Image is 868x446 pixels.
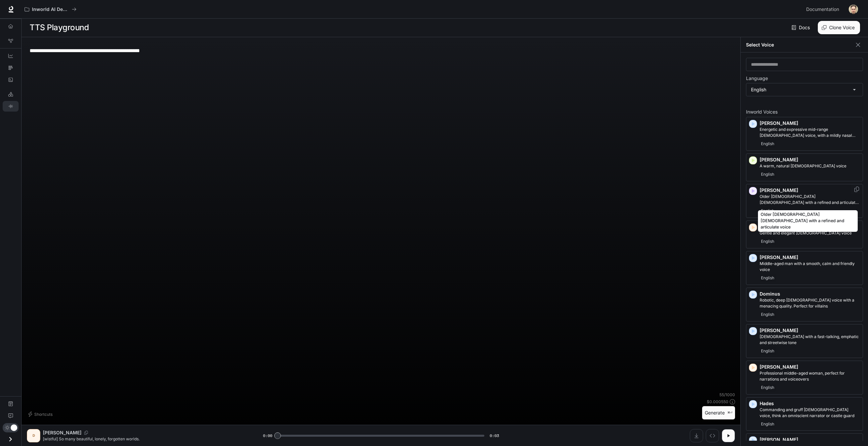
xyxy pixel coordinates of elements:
[760,237,776,245] span: English
[760,274,776,282] span: English
[27,409,55,419] button: Shortcuts
[28,430,39,441] div: D
[760,370,860,382] p: Professional middle-aged woman, perfect for narrations and voiceovers
[760,254,860,261] p: [PERSON_NAME]
[760,291,860,297] p: Dominus
[760,261,860,273] p: Middle-aged man with a smooth, calm and friendly voice
[32,7,69,12] p: Inworld AI Demos
[818,21,860,34] button: Clone Voice
[849,5,858,14] img: User avatar
[760,230,860,236] p: Gentle and elegant female voice
[806,5,839,14] span: Documentation
[760,420,776,428] span: English
[760,194,860,206] p: Older British male with a refined and articulate voice
[3,36,19,46] a: Graph Registry
[760,140,776,148] span: English
[706,429,719,442] button: Inspect
[760,120,860,127] p: [PERSON_NAME]
[853,187,860,192] button: Copy Voice ID
[760,334,860,346] p: Male with a fast-talking, emphatic and streetwise tone
[746,76,768,81] p: Language
[3,50,19,61] a: Dashboards
[11,424,17,431] span: Dark mode toggle
[760,127,860,138] p: Energetic and expressive mid-range male voice, with a mildly nasal quality
[43,436,247,442] p: [wistful] So many beautiful, lonely, forgotten worlds.
[22,3,79,16] button: All workspaces
[760,170,776,178] span: English
[790,21,812,34] a: Docs
[760,327,860,334] p: [PERSON_NAME]
[760,407,860,419] p: Commanding and gruff male voice, think an omniscient narrator or castle guard
[3,410,19,421] a: Feedback
[30,21,89,34] h1: TTS Playground
[804,3,844,16] a: Documentation
[760,163,860,169] p: A warm, natural female voice
[758,210,858,232] div: Older [DEMOGRAPHIC_DATA] [DEMOGRAPHIC_DATA] with a refined and articulate voice
[760,156,860,163] p: [PERSON_NAME]
[760,297,860,309] p: Robotic, deep male voice with a menacing quality. Perfect for villains
[719,392,735,398] p: 55 / 1000
[263,432,272,439] span: 0:00
[760,364,860,370] p: [PERSON_NAME]
[3,21,19,32] a: Overview
[760,311,776,318] span: English
[3,399,19,409] a: Documentation
[3,101,19,112] a: TTS Playground
[760,400,860,407] p: Hades
[3,62,19,73] a: Traces
[43,429,81,436] p: [PERSON_NAME]
[3,432,18,446] button: Open drawer
[746,110,863,114] p: Inworld Voices
[707,399,728,404] p: $ 0.000550
[702,406,735,420] button: Generate⌘⏎
[3,74,19,85] a: Logs
[490,432,499,439] span: 0:03
[760,384,776,392] span: English
[847,3,860,16] button: User avatar
[746,83,863,96] div: English
[690,429,703,442] button: Download audio
[760,347,776,355] span: English
[81,431,91,435] button: Copy Voice ID
[760,187,860,194] p: [PERSON_NAME]
[3,89,19,100] a: LLM Playground
[760,436,860,443] p: [PERSON_NAME]
[727,411,732,415] p: ⌘⏎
